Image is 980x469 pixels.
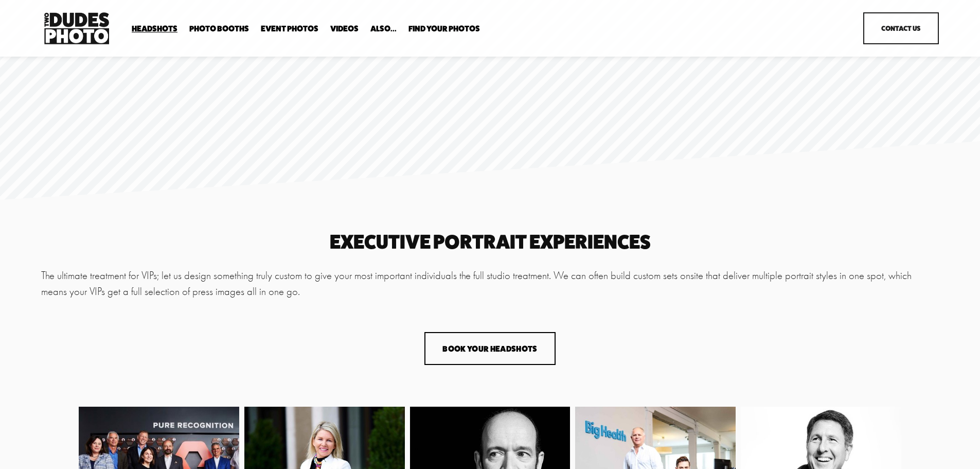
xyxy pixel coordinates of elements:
[330,24,359,34] a: Videos
[370,25,397,33] span: Also...
[189,25,249,33] span: Photo Booths
[261,24,318,34] a: Event Photos
[132,24,177,34] a: folder dropdown
[424,332,556,366] button: Book Your Headshots
[370,24,397,34] a: folder dropdown
[408,25,480,33] span: Find Your Photos
[41,232,939,251] h2: executive portrait experiences
[863,12,939,44] a: Contact Us
[41,268,939,300] p: The ultimate treatment for VIPs; let us design something truly custom to give your most important...
[189,24,249,34] a: folder dropdown
[132,25,177,33] span: Headshots
[41,10,112,47] img: Two Dudes Photo | Headshots, Portraits &amp; Photo Booths
[408,24,480,34] a: folder dropdown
